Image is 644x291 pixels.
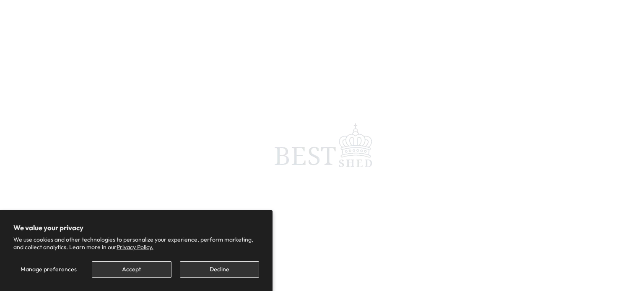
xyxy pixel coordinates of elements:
[13,261,83,278] button: Manage preferences
[21,265,77,273] span: Manage preferences
[180,261,259,278] button: Decline
[13,236,259,251] p: We use cookies and other technologies to personalize your experience, perform marketing, and coll...
[117,243,153,251] a: Privacy Policy.
[92,261,171,278] button: Accept
[13,224,259,232] h2: We value your privacy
